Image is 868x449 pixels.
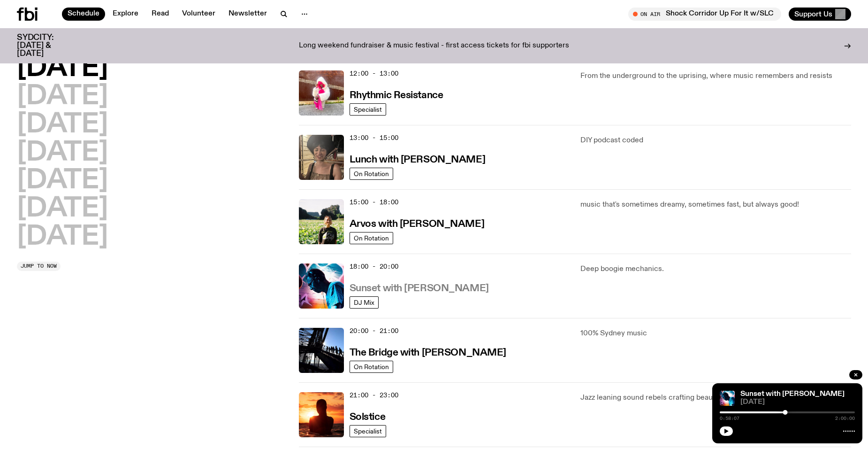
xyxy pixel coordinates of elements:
h3: Solstice [350,412,385,422]
span: 20:00 - 21:00 [350,326,398,335]
button: On AirShock Corridor Up For It w/SLC [628,8,781,21]
span: Specialist [354,427,382,434]
span: 2:00:00 [835,416,855,421]
img: Bri is smiling and wearing a black t-shirt. She is standing in front of a lush, green field. Ther... [299,199,344,244]
a: Volunteer [176,8,221,21]
img: Simon Caldwell stands side on, looking downwards. He has headphones on. Behind him is a brightly ... [720,391,735,406]
p: DIY podcast coded [580,135,851,146]
span: [DATE] [740,399,855,406]
button: [DATE] [17,84,108,110]
button: [DATE] [17,55,108,82]
span: DJ Mix [354,299,374,306]
a: Read [146,8,175,21]
span: Support Us [794,10,832,18]
h3: Lunch with [PERSON_NAME] [350,155,485,165]
p: music that's sometimes dreamy, sometimes fast, but always good! [580,199,851,210]
button: [DATE] [17,140,108,166]
a: Sunset with [PERSON_NAME] [740,390,845,398]
button: [DATE] [17,112,108,138]
a: Sunset with [PERSON_NAME] [350,282,489,294]
img: A girl standing in the ocean as waist level, staring into the rise of the sun. [299,392,344,437]
span: Jump to now [21,263,57,269]
h3: Arvos with [PERSON_NAME] [350,219,484,229]
p: Deep boogie mechanics. [580,263,851,275]
span: On Rotation [354,170,389,177]
a: The Bridge with [PERSON_NAME] [350,346,506,358]
span: 15:00 - 18:00 [350,198,398,207]
h3: SYDCITY: [DATE] & [DATE] [17,34,77,58]
h3: Rhythmic Resistance [350,91,443,101]
span: 18:00 - 20:00 [350,262,398,271]
p: From the underground to the uprising, where music remembers and resists [580,70,851,82]
button: Support Us [789,8,851,21]
img: Simon Caldwell stands side on, looking downwards. He has headphones on. Behind him is a brightly ... [299,263,344,309]
img: People climb Sydney's Harbour Bridge [299,328,344,373]
h3: The Bridge with [PERSON_NAME] [350,348,506,358]
a: Specialist [350,425,386,437]
a: Rhythmic Resistance [350,89,443,101]
span: 12:00 - 13:00 [350,69,398,78]
p: Long weekend fundraiser & music festival - first access tickets for fbi supporters [299,42,569,50]
img: Attu crouches on gravel in front of a brown wall. They are wearing a white fur coat with a hood, ... [299,70,344,116]
h3: Sunset with [PERSON_NAME] [350,284,489,294]
span: 0:58:07 [720,416,739,421]
a: Schedule [62,8,105,21]
p: Jazz leaning sound rebels crafting beautifully intricate dreamscapes. [580,392,851,403]
span: On Rotation [354,363,389,370]
a: On Rotation [350,361,393,373]
a: Explore [107,8,144,21]
a: Specialist [350,103,386,116]
span: 21:00 - 23:00 [350,391,398,400]
a: On Rotation [350,232,393,244]
button: [DATE] [17,224,108,250]
p: 100% Sydney music [580,328,851,339]
span: 13:00 - 15:00 [350,133,398,142]
a: DJ Mix [350,296,379,309]
span: On Rotation [354,234,389,241]
a: Solstice [350,410,385,422]
button: [DATE] [17,196,108,222]
button: Jump to now [17,262,61,271]
a: Newsletter [223,8,273,21]
button: [DATE] [17,168,108,194]
a: Lunch with [PERSON_NAME] [350,153,485,165]
span: Specialist [354,106,382,113]
a: Arvos with [PERSON_NAME] [350,217,484,229]
a: On Rotation [350,168,393,180]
